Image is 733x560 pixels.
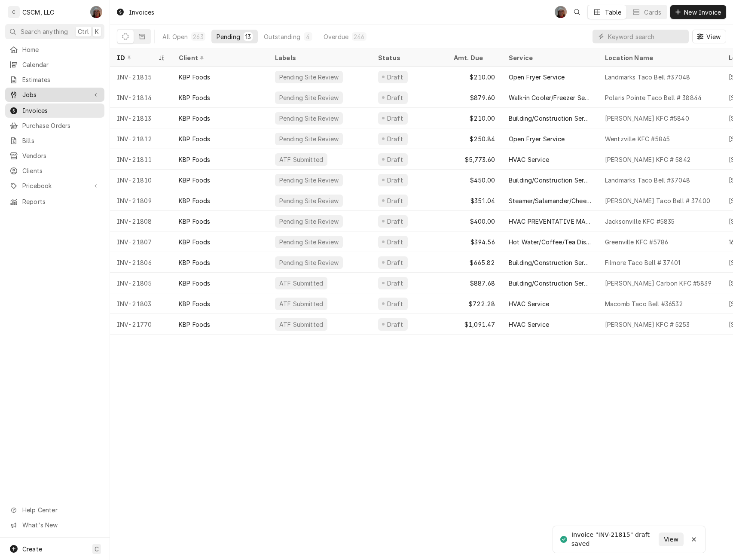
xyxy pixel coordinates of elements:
[509,299,549,308] div: HVAC Service
[5,88,104,102] a: Go to Jobs
[605,8,622,17] div: Table
[5,73,104,87] a: Estimates
[110,87,172,108] div: INV-21814
[278,279,324,288] div: ATF Submitted
[217,32,240,41] div: Pending
[5,119,104,133] a: Purchase Orders
[110,170,172,190] div: INV-21810
[22,136,100,145] span: Bills
[110,190,172,211] div: INV-21809
[5,195,104,209] a: Reports
[278,217,339,226] div: Pending Site Review
[605,258,680,267] div: Filmore Taco Bell # 37401
[22,90,87,99] span: Jobs
[386,73,404,82] div: Draft
[5,24,104,39] button: Search anythingCtrlK
[8,6,20,18] div: C
[386,258,404,267] div: Draft
[447,314,502,335] div: $1,091.47
[447,190,502,211] div: $351.04
[571,530,659,548] div: Invoice "INV-21815" draft saved
[605,176,690,185] div: Landmarks Taco Bell #37048
[447,67,502,87] div: $210.00
[447,87,502,108] div: $879.60
[509,320,549,329] div: HVAC Service
[22,8,54,17] div: CSCM, LLC
[22,197,100,206] span: Reports
[278,93,339,102] div: Pending Site Review
[22,121,100,130] span: Purchase Orders
[179,114,210,123] div: KBP Foods
[5,503,104,517] a: Go to Help Center
[278,176,339,185] div: Pending Site Review
[245,32,251,41] div: 13
[5,58,104,72] a: Calendar
[110,231,172,252] div: INV-21807
[95,545,99,554] span: C
[22,151,100,160] span: Vendors
[324,32,348,41] div: Overdue
[509,176,591,185] div: Building/Construction Service
[278,196,339,205] div: Pending Site Review
[95,27,99,36] span: K
[386,196,404,205] div: Draft
[78,27,89,36] span: Ctrl
[447,273,502,293] div: $887.68
[193,32,203,41] div: 263
[22,166,100,175] span: Clients
[264,32,300,41] div: Outstanding
[447,108,502,128] div: $210.00
[5,149,104,163] a: Vendors
[386,279,404,288] div: Draft
[509,73,565,82] div: Open Fryer Service
[22,505,99,514] span: Help Center
[608,30,684,43] input: Keyword search
[605,53,713,62] div: Location Name
[179,155,210,164] div: KBP Foods
[110,108,172,128] div: INV-21813
[22,45,100,54] span: Home
[555,6,567,18] div: DV
[386,217,404,226] div: Draft
[447,128,502,149] div: $250.84
[605,320,690,329] div: [PERSON_NAME] KFC # 5253
[5,134,104,148] a: Bills
[509,134,565,143] div: Open Fryer Service
[570,5,584,19] button: Open search
[110,273,172,293] div: INV-21805
[179,53,260,62] div: Client
[662,535,680,544] span: View
[705,32,722,41] span: View
[605,93,702,102] div: Polaris Pointe Taco Bell # 38844
[22,520,99,530] span: What's New
[447,231,502,252] div: $394.56
[670,5,726,19] button: New Invoice
[117,53,156,62] div: ID
[278,73,339,82] div: Pending Site Review
[22,545,42,553] span: Create
[386,176,404,185] div: Draft
[5,518,104,532] a: Go to What's New
[386,114,404,123] div: Draft
[605,114,689,123] div: [PERSON_NAME] KFC #5840
[378,53,438,62] div: Status
[605,279,712,288] div: [PERSON_NAME] Carbon KFC #5839
[509,237,591,247] div: Hot Water/Coffee/Tea Dispenser
[21,27,68,36] span: Search anything
[22,106,100,115] span: Invoices
[692,30,726,43] button: View
[386,320,404,329] div: Draft
[278,114,339,123] div: Pending Site Review
[447,170,502,190] div: $450.00
[278,237,339,247] div: Pending Site Review
[447,293,502,314] div: $722.28
[605,134,670,143] div: Wentzville KFC #5845
[386,155,404,164] div: Draft
[605,237,668,247] div: Greenville KFC #5786
[509,114,591,123] div: Building/Construction Service
[278,134,339,143] div: Pending Site Review
[179,217,210,226] div: KBP Foods
[110,293,172,314] div: INV-21803
[605,196,710,205] div: [PERSON_NAME] Taco Bell # 37400
[162,32,188,41] div: All Open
